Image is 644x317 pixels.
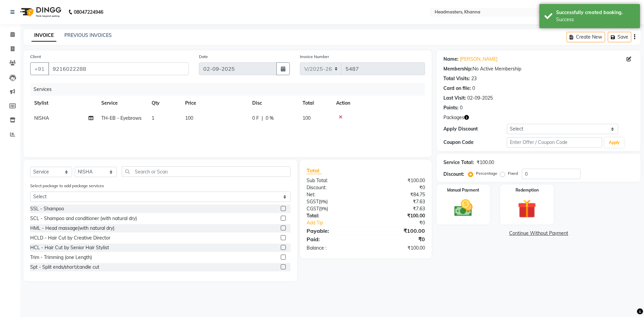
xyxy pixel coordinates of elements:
th: Total [299,96,332,111]
div: Balance : [302,245,366,252]
div: Name: [443,56,459,63]
input: Search by Name/Mobile/Email/Code [48,62,189,75]
div: ₹100.00 [366,227,430,235]
a: [PERSON_NAME] [460,56,497,63]
div: ₹7.63 [366,198,430,205]
div: Successfully created booking. [556,9,635,16]
img: _gift.svg [512,197,542,220]
div: Success [556,16,635,23]
label: Percentage [476,170,497,176]
div: ₹100.00 [366,177,430,184]
div: Last Visit: [443,95,466,102]
th: Qty [148,96,181,111]
span: Total [307,167,322,174]
label: Date [199,54,208,60]
div: ₹100.00 [366,212,430,219]
span: 0 % [266,115,274,122]
button: Apply [605,138,624,148]
label: Invoice Number [300,54,329,60]
div: Apply Discount [443,125,507,133]
span: CGST [307,206,319,212]
div: ₹100.00 [477,159,494,166]
input: Search or Scan [122,166,290,177]
input: Enter Offer / Coupon Code [507,137,602,148]
div: SSL - Shampoo [30,205,64,212]
th: Disc [248,96,299,111]
span: | [262,115,263,122]
span: TH-EB - Eyebrows [101,115,142,121]
div: Coupon Code [443,139,507,146]
div: Services [31,83,430,96]
div: Card on file: [443,85,471,92]
img: logo [17,3,63,21]
div: ₹0 [366,184,430,191]
div: Spt - Split ends/short/candle cut [30,264,99,271]
div: Service Total: [443,159,474,166]
span: 100 [185,115,193,121]
a: PREVIOUS INVOICES [64,32,112,38]
th: Service [97,96,148,111]
span: 9% [320,199,326,204]
div: ₹0 [366,235,430,243]
span: 0 F [252,115,259,122]
div: No Active Membership [443,65,634,72]
button: +91 [30,62,49,75]
div: ( ) [302,205,366,212]
span: 100 [303,115,311,121]
th: Action [332,96,425,111]
div: Membership: [443,65,473,72]
div: Net: [302,191,366,198]
div: ₹0 [376,219,430,226]
div: Total Visits: [443,75,470,82]
span: 9% [320,206,327,211]
span: SGST [307,199,319,205]
div: HML - Head massage(with natural dry) [30,225,114,232]
a: INVOICE [32,30,56,42]
div: HCL - Hair Cut by Senior Hair Stylist [30,244,109,251]
div: 23 [471,75,477,82]
div: ₹100.00 [366,245,430,252]
div: Paid: [302,235,366,243]
th: Price [181,96,248,111]
div: HCLD - Hair Cut by Creative Director [30,234,110,242]
div: Payable: [302,227,366,235]
div: Trim - Trimming (one Length) [30,254,92,261]
span: 1 [152,115,154,121]
img: _cash.svg [448,197,479,219]
div: ( ) [302,198,366,205]
label: Fixed [508,170,518,176]
div: 0 [472,85,475,92]
div: ₹84.75 [366,191,430,198]
div: SCL - Shampoo and conditioner (with natural dry) [30,215,137,222]
label: Select package to add package services [30,183,104,189]
a: Add Tip [302,219,376,226]
label: Redemption [516,187,539,193]
span: Packages [443,114,464,121]
div: Total: [302,212,366,219]
a: Continue Without Payment [438,230,639,237]
div: ₹7.63 [366,205,430,212]
button: Save [608,32,631,42]
span: NISHA [34,115,49,121]
th: Stylist [30,96,97,111]
div: 0 [460,104,463,111]
div: Points: [443,104,459,111]
div: Discount: [302,184,366,191]
div: Sub Total: [302,177,366,184]
button: Create New [567,32,605,42]
div: Discount: [443,171,464,178]
div: 02-09-2025 [467,95,493,102]
label: Manual Payment [447,187,479,193]
label: Client [30,54,41,60]
b: 08047224946 [74,3,103,21]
